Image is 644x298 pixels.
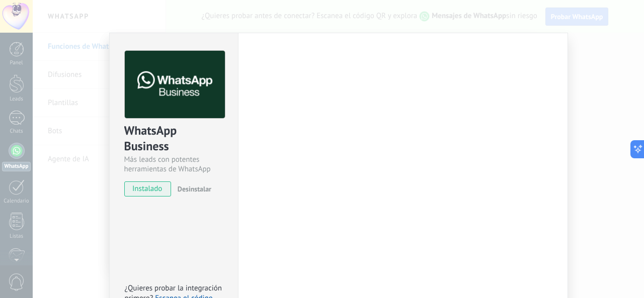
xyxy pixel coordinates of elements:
[125,51,225,119] img: logo_main.png
[124,155,223,174] div: Más leads con potentes herramientas de WhatsApp
[124,123,223,155] div: WhatsApp Business
[174,181,211,196] button: Desinstalar
[125,181,171,196] span: instalado
[178,184,211,193] span: Desinstalar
